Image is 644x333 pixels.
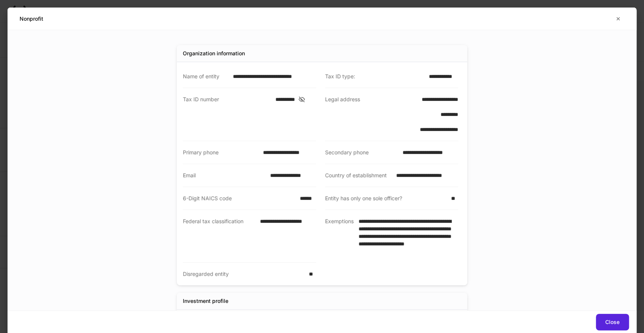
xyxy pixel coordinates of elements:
[325,217,354,255] div: Exemptions
[183,96,271,133] div: Tax ID number
[325,172,392,179] div: Country of establishment
[183,217,255,255] div: Federal tax classification
[325,96,401,133] div: Legal address
[20,15,43,23] h5: Nonprofit
[183,195,295,202] div: 6-Digit NAICS code
[183,73,228,80] div: Name of entity
[325,73,424,80] div: Tax ID type:
[605,319,620,325] div: Close
[596,314,629,330] button: Close
[183,172,266,179] div: Email
[183,149,258,156] div: Primary phone
[183,270,304,278] div: Disregarded entity
[183,50,245,57] div: Organization information
[325,149,398,156] div: Secondary phone
[325,195,447,202] div: Entity has only one sole officer?
[183,297,228,305] div: Investment profile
